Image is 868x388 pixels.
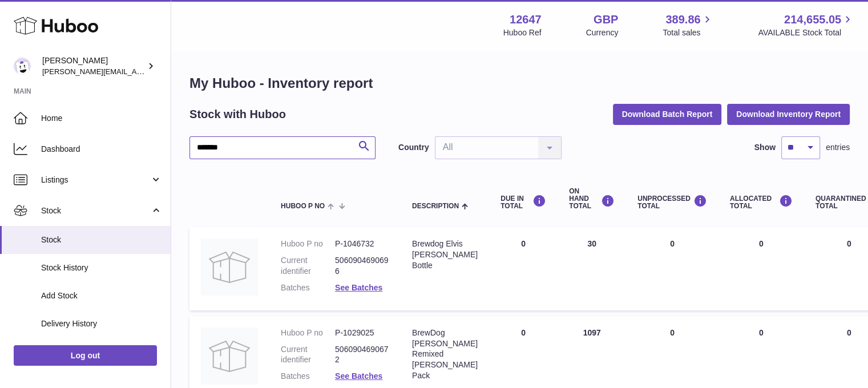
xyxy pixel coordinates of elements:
img: product image [201,328,258,385]
span: Stock History [41,262,162,273]
span: Dashboard [41,144,162,155]
label: Show [754,142,776,153]
div: Huboo Ref [503,27,542,38]
span: Stock [41,205,150,216]
img: product image [201,239,258,296]
span: 0 [847,328,851,337]
span: Total sales [663,27,713,38]
div: Brewdog Elvis [PERSON_NAME] Bottle [412,239,478,271]
span: AVAILABLE Stock Total [758,27,854,38]
span: entries [826,142,850,153]
span: Huboo P no [281,203,325,210]
div: ALLOCATED Total [730,195,793,210]
button: Download Batch Report [613,104,722,124]
td: 30 [558,227,626,310]
dt: Current identifier [281,255,335,277]
span: 389.86 [665,12,700,27]
span: Delivery History [41,318,162,329]
img: peter@pinter.co.uk [14,58,31,75]
a: 214,655.05 AVAILABLE Stock Total [758,12,854,38]
div: [PERSON_NAME] [42,55,145,77]
div: ON HAND Total [569,188,615,211]
strong: GBP [594,12,618,27]
dt: Batches [281,371,335,382]
dd: 5060904690696 [335,255,389,277]
span: 214,655.05 [784,12,841,27]
a: See Batches [335,371,382,381]
span: Listings [41,175,150,185]
td: 0 [489,227,558,310]
dt: Batches [281,282,335,293]
label: Country [398,142,429,153]
dt: Huboo P no [281,328,335,338]
h2: Stock with Huboo [189,107,286,122]
a: 389.86 Total sales [663,12,713,38]
dd: 5060904690672 [335,344,389,366]
span: Home [41,113,162,124]
td: 0 [718,227,804,310]
td: 0 [626,227,718,310]
div: UNPROCESSED Total [637,195,707,210]
dt: Huboo P no [281,239,335,249]
button: Download Inventory Report [727,104,850,124]
span: [PERSON_NAME][EMAIL_ADDRESS][PERSON_NAME][DOMAIN_NAME] [42,67,290,76]
dd: P-1029025 [335,328,389,338]
a: See Batches [335,283,382,292]
dd: P-1046732 [335,239,389,249]
span: 0 [847,239,851,248]
span: Stock [41,235,162,245]
div: DUE IN TOTAL [500,195,546,210]
strong: 12647 [510,12,542,27]
span: Description [412,203,459,210]
div: Currency [586,27,619,38]
a: Log out [14,345,157,366]
h1: My Huboo - Inventory report [189,74,850,92]
div: BrewDog [PERSON_NAME] Remixed [PERSON_NAME] Pack [412,328,478,381]
span: Add Stock [41,290,162,301]
dt: Current identifier [281,344,335,366]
